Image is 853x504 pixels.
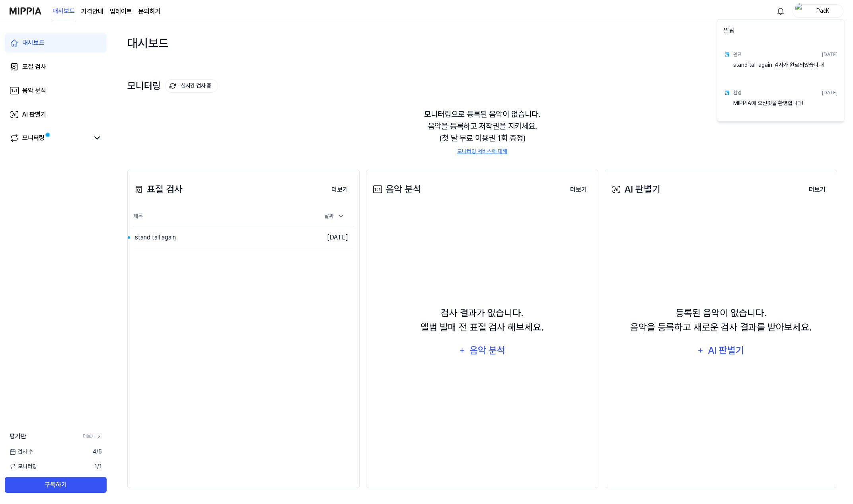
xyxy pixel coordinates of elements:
[733,51,741,58] div: 완료
[822,51,837,58] div: [DATE]
[733,61,837,77] div: stand tall again 검사가 완료되었습니다!
[733,89,741,96] div: 환영
[724,90,730,96] img: test result icon
[733,99,837,115] div: MIPPIA에 오신것을 환영합니다!
[724,51,730,58] img: test result icon
[719,21,842,43] div: 알림
[822,89,837,96] div: [DATE]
